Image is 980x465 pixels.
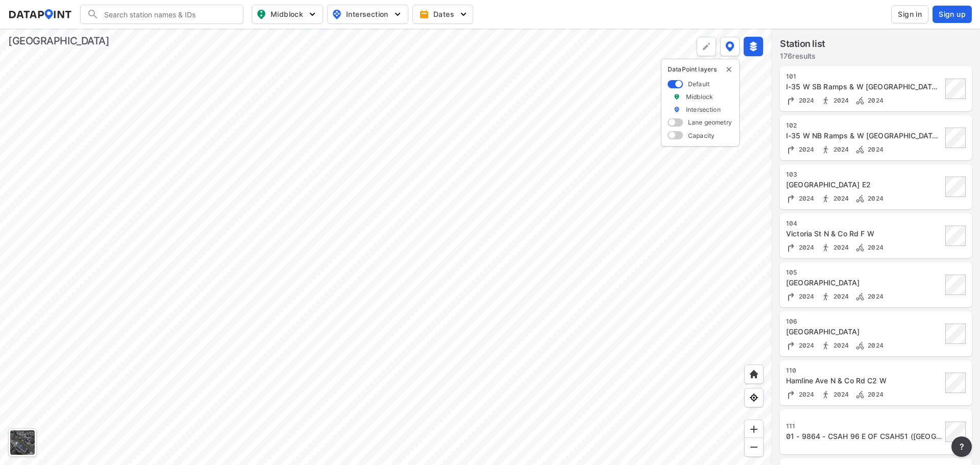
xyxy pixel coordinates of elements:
div: 103 [786,170,942,179]
div: 01 - 9864 - CSAH 96 E OF CSAH51 (LEXINGTON AV) [786,431,942,442]
div: Cleveland Ave & W County Rd E2 [786,180,942,190]
img: Bicycle count [855,95,865,106]
div: 8th Ave NW & 10th St NW [786,278,942,288]
span: Intersection [332,8,402,20]
div: Polygon tool [697,37,716,56]
span: 2024 [831,243,849,251]
img: map_pin_int.54838e6b.svg [331,8,343,20]
label: Default [688,80,709,88]
img: +XpAUvaXAN7GudzAAAAAElFTkSuQmCC [749,369,759,379]
span: 2024 [796,292,815,300]
span: 2024 [796,194,815,202]
p: DataPoint layers [668,65,733,74]
span: 2024 [865,243,884,251]
button: Sign up [933,6,972,23]
div: Old Hwy 8 NW & 10th St NW [786,327,942,337]
div: I-35 W NB Ramps & W County Rd E2 [786,131,942,141]
span: 2024 [865,96,884,104]
img: close-external-leyer.3061a1c7.svg [725,65,733,74]
span: 2024 [831,292,849,300]
span: 2024 [831,96,849,104]
img: +Dz8AAAAASUVORK5CYII= [701,41,712,52]
span: 2024 [831,145,849,153]
button: External layers [744,37,763,56]
input: Search [99,6,237,22]
div: I-35 W SB Ramps & W County Rd E2 [786,82,942,92]
img: data-point-layers.37681fc9.svg [725,41,734,52]
img: 5YPKRKmlfpI5mqlR8AD95paCi+0kK1fRFDJSaMmawlwaeJcJwk9O2fotCW5ve9gAAAAASUVORK5CYII= [393,9,403,19]
img: Pedestrian count [821,291,831,302]
img: Bicycle count [855,242,865,253]
label: Midblock [686,92,713,101]
img: Pedestrian count [821,242,831,253]
div: 102 [786,121,942,130]
img: Pedestrian count [821,340,831,351]
div: 104 [786,219,942,228]
div: Zoom out [744,437,764,457]
div: Toggle basemap [8,428,37,457]
img: marker_Intersection.6861001b.svg [673,105,680,114]
img: Turning count [786,340,796,351]
div: 106 [786,317,942,326]
img: Turning count [786,242,796,253]
img: Turning count [786,291,796,302]
span: 2024 [796,145,815,153]
label: Station list [780,37,825,51]
img: Turning count [786,95,796,106]
div: Home [744,364,764,384]
div: 101 [786,72,942,81]
label: 176 results [780,51,825,61]
div: 110 [786,366,942,375]
span: ? [958,440,966,453]
span: 2024 [831,341,849,349]
div: View my location [744,388,764,407]
a: Sign in [889,5,930,23]
button: DataPoint layers [720,37,740,56]
img: zeq5HYn9AnE9l6UmnFLPAAAAAElFTkSuQmCC [749,393,759,403]
a: Sign up [930,6,972,23]
img: Turning count [786,144,796,155]
span: 2024 [796,243,815,251]
img: 5YPKRKmlfpI5mqlR8AD95paCi+0kK1fRFDJSaMmawlwaeJcJwk9O2fotCW5ve9gAAAAASUVORK5CYII= [458,9,469,19]
button: Sign in [891,5,928,23]
label: Lane geometry [688,118,732,127]
div: [GEOGRAPHIC_DATA] [8,34,109,48]
div: Hamline Ave N & Co Rd C2 W [786,376,942,386]
img: Pedestrian count [821,389,831,400]
img: calendar-gold.39a51dde.svg [419,9,429,19]
img: marker_Midblock.5ba75e30.svg [673,92,680,101]
span: 2024 [831,390,849,398]
img: Turning count [786,389,796,400]
img: layers-active.d9e7dc51.svg [748,41,758,52]
img: dataPointLogo.9353c09d.svg [8,9,72,19]
img: ZvzfEJKXnyWIrJytrsY285QMwk63cM6Drc+sIAAAAASUVORK5CYII= [749,424,759,434]
span: Midblock [256,8,316,20]
span: Dates [421,9,467,19]
div: Victoria St N & Co Rd F W [786,229,942,239]
span: 2024 [796,96,815,104]
span: Sign up [939,9,966,19]
img: MAAAAAElFTkSuQmCC [749,442,759,452]
button: more [951,436,972,457]
img: Bicycle count [855,193,865,204]
div: Zoom in [744,420,764,439]
span: 2024 [865,390,884,398]
span: 2024 [865,341,884,349]
img: Bicycle count [855,291,865,302]
label: Intersection [686,105,721,114]
span: 2024 [865,145,884,153]
img: Pedestrian count [821,144,831,155]
button: Dates [412,5,473,24]
img: map_pin_mid.602f9df1.svg [255,8,267,20]
img: Pedestrian count [821,193,831,204]
img: Bicycle count [855,340,865,351]
span: 2024 [831,194,849,202]
img: Turning count [786,193,796,204]
button: Midblock [252,5,323,24]
img: Bicycle count [855,389,865,400]
img: 5YPKRKmlfpI5mqlR8AD95paCi+0kK1fRFDJSaMmawlwaeJcJwk9O2fotCW5ve9gAAAAASUVORK5CYII= [307,9,317,19]
label: Capacity [688,131,715,140]
img: Pedestrian count [821,95,831,106]
span: 2024 [796,341,815,349]
span: 2024 [796,390,815,398]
